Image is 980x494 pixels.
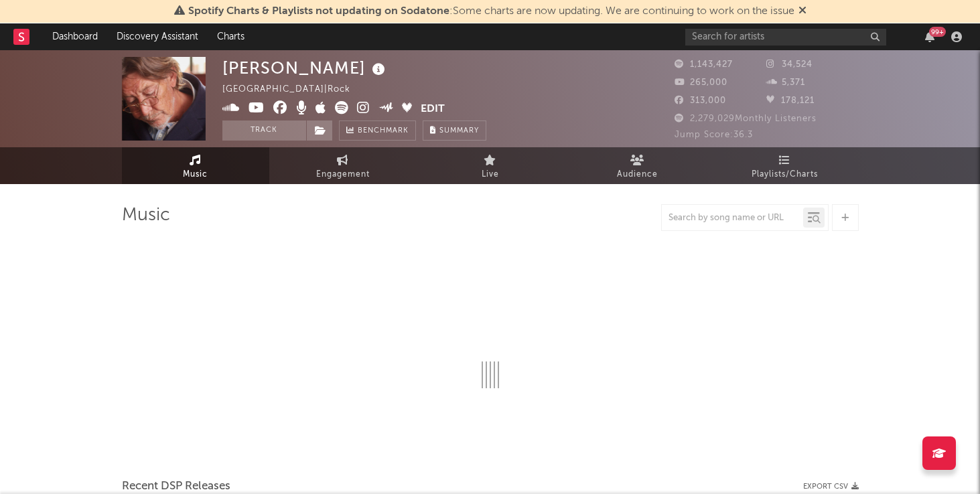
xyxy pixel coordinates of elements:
div: [PERSON_NAME] [222,57,389,79]
span: Dismiss [798,6,807,17]
div: [GEOGRAPHIC_DATA] | Rock [222,82,366,98]
span: 2,279,029 Monthly Listeners [675,114,817,123]
span: 313,000 [675,96,726,105]
a: Engagement [269,147,417,184]
span: Benchmark [358,123,409,139]
button: Edit [421,101,445,118]
input: Search for artists [685,29,886,46]
button: Export CSV [803,483,859,491]
span: Jump Score: 36.3 [675,131,753,139]
span: : Some charts are now updating. We are continuing to work on the issue [188,6,794,17]
a: Audience [564,147,711,184]
button: Summary [423,120,486,141]
a: Playlists/Charts [711,147,859,184]
a: Dashboard [43,23,107,50]
input: Search by song name or URL [662,213,803,224]
button: Track [222,120,306,141]
span: Engagement [316,167,370,183]
span: 5,371 [766,78,805,87]
span: 1,143,427 [675,60,733,69]
span: 178,121 [766,96,815,105]
div: 99 + [929,27,946,37]
a: Music [122,147,269,184]
span: Summary [439,127,479,135]
button: 99+ [925,31,934,42]
span: Music [183,167,208,183]
a: Discovery Assistant [107,23,208,50]
span: 34,524 [766,60,813,69]
a: Live [417,147,564,184]
span: Live [482,167,499,183]
a: Charts [208,23,254,50]
a: Benchmark [339,120,416,141]
span: Audience [617,167,658,183]
span: Playlists/Charts [752,167,818,183]
span: 265,000 [675,78,727,87]
span: Spotify Charts & Playlists not updating on Sodatone [188,6,449,17]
